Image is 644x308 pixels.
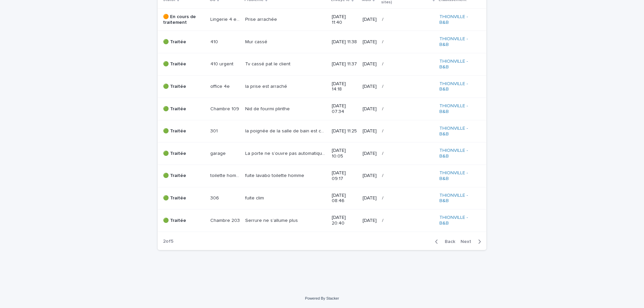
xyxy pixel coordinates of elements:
p: 🟢 Traitée [163,151,205,157]
a: THIONVILLE - B&B [439,36,476,48]
p: 🟢 Traitée [163,39,205,45]
p: 410 [210,38,219,45]
tr: 🟢 Traitée306306 fuite climfuite clim [DATE] 08:46[DATE]// THIONVILLE - B&B [158,187,486,209]
tr: 🟢 Traitée301301 la poignée de la salle de bain est cassé des deux coterla poignée de la salle de ... [158,120,486,142]
p: / [382,60,385,67]
tr: 🟢 TraitéeChambre 109Chambre 109 Nid de fourmi plintheNid de fourmi plinthe [DATE] 07:34[DATE]// T... [158,98,486,120]
p: [DATE] 10:05 [332,148,357,159]
p: Tv cassé pat le client [245,60,292,67]
p: [DATE] [363,151,377,157]
p: [DATE] [363,84,377,89]
tr: 🟢 Traitée410 urgent410 urgent Tv cassé pat le clientTv cassé pat le client [DATE] 11:37[DATE]// T... [158,53,486,75]
a: THIONVILLE - B&B [439,170,476,182]
p: Nid de fourmi plinthe [245,105,291,112]
span: Next [461,239,475,244]
p: [DATE] 11:40 [332,14,357,25]
p: 🟢 Traitée [163,218,205,224]
p: [DATE] 07:34 [332,103,357,115]
p: fuite lavabo toilette homme [245,172,306,179]
p: 🟢 Traitée [163,195,205,201]
p: 🟢 Traitée [163,84,205,89]
a: THIONVILLE - B&B [439,103,476,115]
tr: 🟢 TraitéeChambre 203Chambre 203 Serrure ne s’allume plusSerrure ne s’allume plus [DATE] 20:40[DAT... [158,209,486,232]
p: / [382,105,385,112]
button: Back [430,239,458,245]
p: / [382,194,385,201]
p: [DATE] 11:37 [332,61,357,67]
p: office 4e [210,82,231,89]
p: 306 [210,194,220,201]
button: Next [458,239,486,245]
p: [DATE] [363,106,377,112]
tr: 🟢 Traitéetoilette hommetoilette homme fuite lavabo toilette hommefuite lavabo toilette homme [DAT... [158,165,486,187]
a: THIONVILLE - B&B [439,215,476,226]
p: [DATE] 11:38 [332,39,357,45]
p: / [382,15,385,22]
a: THIONVILLE - B&B [439,81,476,93]
p: [DATE] [363,173,377,179]
p: 301 [210,127,219,134]
p: / [382,38,385,45]
p: [DATE] 20:40 [332,215,357,226]
p: [DATE] 11:25 [332,128,357,134]
p: Mur cassé [245,38,269,45]
p: 410 urgent [210,60,235,67]
p: 2 of 5 [158,233,179,250]
p: [DATE] [363,17,377,22]
p: Lingerie 4 eme [210,15,241,22]
p: 🟢 Traitée [163,173,205,179]
p: 🟢 Traitée [163,106,205,112]
p: [DATE] [363,128,377,134]
span: Back [441,239,455,244]
p: 🟠 En cours de traitement [163,14,205,25]
p: [DATE] [363,39,377,45]
p: [DATE] 09:17 [332,170,357,182]
p: [DATE] [363,218,377,224]
a: Powered By Stacker [305,296,339,300]
a: THIONVILLE - B&B [439,59,476,70]
p: [DATE] [363,61,377,67]
p: garage [210,149,227,157]
p: Prise arrachée [245,15,278,22]
p: [DATE] 14:18 [332,81,357,93]
tr: 🟠 En cours de traitementLingerie 4 emeLingerie 4 eme Prise arrachéePrise arrachée [DATE] 11:40[DA... [158,8,486,31]
p: Serrure ne s’allume plus [245,217,299,224]
p: toilette homme [210,172,241,179]
a: THIONVILLE - B&B [439,14,476,25]
p: 🟢 Traitée [163,128,205,134]
p: [DATE] 08:46 [332,193,357,204]
tr: 🟢 Traitéeoffice 4eoffice 4e la prise est arrachéla prise est arraché [DATE] 14:18[DATE]// THIONVI... [158,75,486,98]
p: / [382,149,385,157]
p: / [382,127,385,134]
a: THIONVILLE - B&B [439,126,476,137]
p: Chambre 203 [210,217,241,224]
a: THIONVILLE - B&B [439,148,476,159]
p: fuite clim [245,194,265,201]
p: [DATE] [363,195,377,201]
tr: 🟢 Traitée410410 Mur casséMur cassé [DATE] 11:38[DATE]// THIONVILLE - B&B [158,31,486,53]
p: Chambre 109 [210,105,240,112]
p: / [382,172,385,179]
p: la prise est arraché [245,82,288,89]
a: THIONVILLE - B&B [439,193,476,204]
p: / [382,82,385,89]
p: La porte ne s’ouvre pas automatiquement lorsque les clients souhaitent sortir [245,149,328,157]
p: la poignée de la salle de bain est cassé des deux coter [245,127,328,134]
tr: 🟢 Traitéegaragegarage La porte ne s’ouvre pas automatiquement lorsque les clients souhaitent sort... [158,142,486,165]
p: 🟢 Traitée [163,61,205,67]
p: / [382,217,385,224]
